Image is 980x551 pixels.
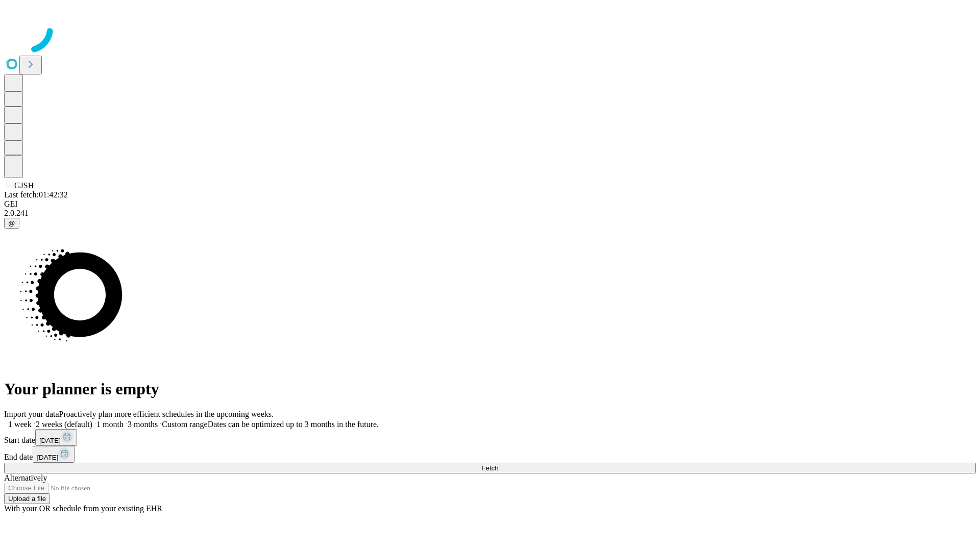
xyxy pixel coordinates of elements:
[4,218,19,229] button: @
[33,446,75,463] button: [DATE]
[4,446,976,463] div: End date
[162,420,207,429] span: Custom range
[39,437,61,444] span: [DATE]
[8,219,15,227] span: @
[35,429,77,446] button: [DATE]
[4,493,50,504] button: Upload a file
[208,420,379,429] span: Dates can be optimized up to 3 months in the future.
[4,209,976,218] div: 2.0.241
[8,420,32,429] span: 1 week
[14,181,34,190] span: GJSH
[96,420,124,429] span: 1 month
[4,429,976,446] div: Start date
[4,504,162,513] span: With your OR schedule from your existing EHR
[4,190,68,199] span: Last fetch: 01:42:32
[4,410,59,418] span: Import your data
[4,380,976,398] h1: Your planner is empty
[481,464,498,472] span: Fetch
[4,463,976,473] button: Fetch
[128,420,158,429] span: 3 months
[59,410,274,418] span: Proactively plan more efficient schedules in the upcoming weeks.
[4,473,47,482] span: Alternatively
[36,420,92,429] span: 2 weeks (default)
[37,454,58,461] span: [DATE]
[4,199,976,209] div: GEI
